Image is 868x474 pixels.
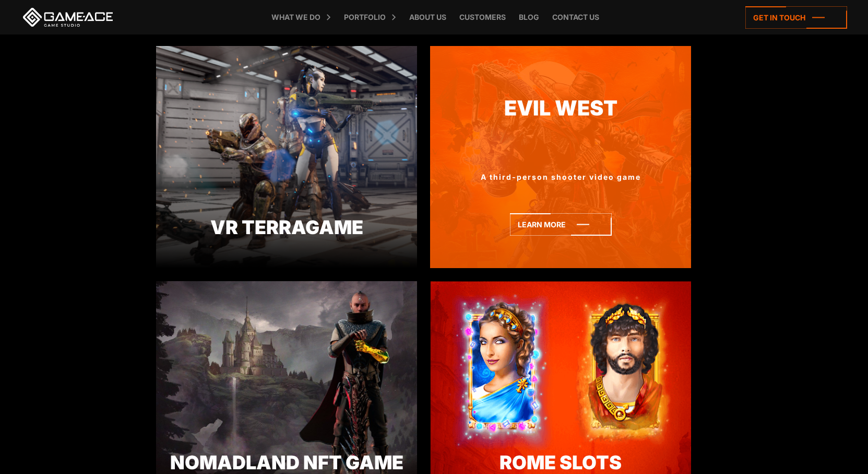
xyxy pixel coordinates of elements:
[430,93,691,124] a: Evil West
[156,213,417,241] div: VR Terragame
[430,171,691,182] div: A third-person shooter video game
[510,213,612,236] a: Learn more
[745,6,847,29] a: Get in touch
[156,46,417,268] img: Terragame preview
